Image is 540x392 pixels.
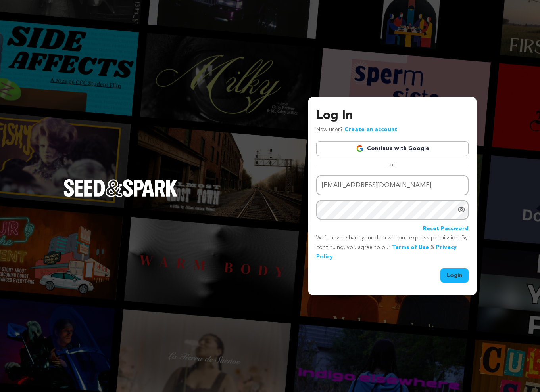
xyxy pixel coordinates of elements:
a: Continue with Google [316,141,469,156]
h3: Log In [316,106,469,125]
button: Login [440,268,469,283]
a: Terms of Use [392,245,429,250]
a: Show password as plain text. Warning: this will display your password on the screen. [457,206,465,214]
p: We’ll never share your data without express permission. By continuing, you agree to our & . [316,233,469,262]
img: Seed&Spark Logo [63,179,178,197]
span: or [385,161,400,169]
img: Google logo [356,145,364,153]
a: Reset Password [423,224,469,234]
a: Privacy Policy [316,245,457,260]
a: Seed&Spark Homepage [63,179,178,212]
p: New user? [316,125,397,135]
a: Create an account [344,127,397,132]
input: Email address [316,175,469,195]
